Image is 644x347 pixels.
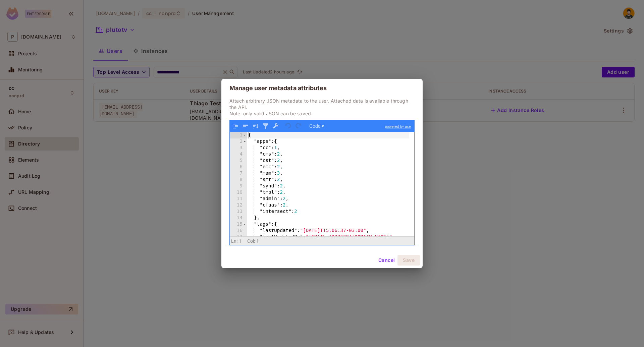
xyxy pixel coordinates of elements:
[230,138,247,145] div: 2
[221,79,423,98] h2: Manage user metadata attributes
[230,151,247,158] div: 4
[230,196,247,202] div: 11
[231,122,240,130] button: Format JSON data, with proper indentation and line feeds (Ctrl+I)
[230,132,247,138] div: 1
[230,183,247,189] div: 9
[241,122,250,130] button: Compact JSON data, remove all whitespaces (Ctrl+Shift+I)
[271,122,280,130] button: Repair JSON: fix quotes and escape characters, remove comments and JSONP notation, turn JavaScrip...
[230,164,247,170] div: 6
[284,122,293,130] button: Undo last action (Ctrl+Z)
[256,238,259,244] span: 1
[294,122,303,130] button: Redo (Ctrl+Shift+Z)
[230,202,247,209] div: 12
[230,221,247,228] div: 15
[230,189,247,196] div: 10
[229,98,415,117] p: Attach arbitrary JSON metadata to the user. Attached data is available through the API. Note: onl...
[230,215,247,221] div: 14
[230,145,247,151] div: 3
[230,234,247,240] div: 17
[239,238,241,244] span: 1
[247,238,255,244] span: Col:
[251,122,260,130] button: Sort contents
[397,255,420,266] button: Save
[261,122,270,130] button: Filter, sort, or transform contents
[376,255,397,266] button: Cancel
[230,177,247,183] div: 8
[230,170,247,177] div: 7
[307,122,326,130] button: Code ▾
[230,228,247,234] div: 16
[382,120,414,132] a: powered by ace
[231,238,237,244] span: Ln:
[230,158,247,164] div: 5
[230,209,247,215] div: 13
